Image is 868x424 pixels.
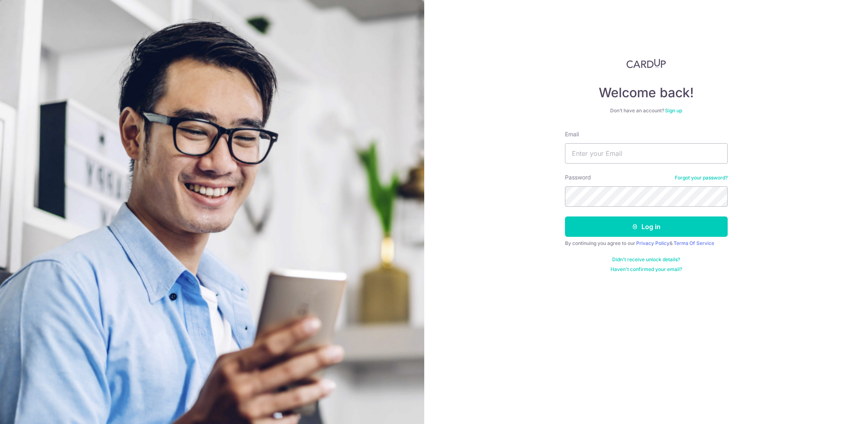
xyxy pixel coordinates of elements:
label: Email [565,130,579,138]
div: Don’t have an account? [565,107,728,114]
img: CardUp Logo [626,59,666,68]
button: Log in [565,216,728,237]
input: Enter your Email [565,143,728,164]
a: Terms Of Service [674,240,714,246]
div: By continuing you agree to our & [565,240,728,247]
a: Forgot your password? [675,175,728,181]
a: Privacy Policy [636,240,670,246]
h4: Welcome back! [565,85,728,101]
label: Password [565,173,591,181]
a: Haven't confirmed your email? [611,266,682,273]
a: Sign up [665,107,682,114]
a: Didn't receive unlock details? [612,256,680,263]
